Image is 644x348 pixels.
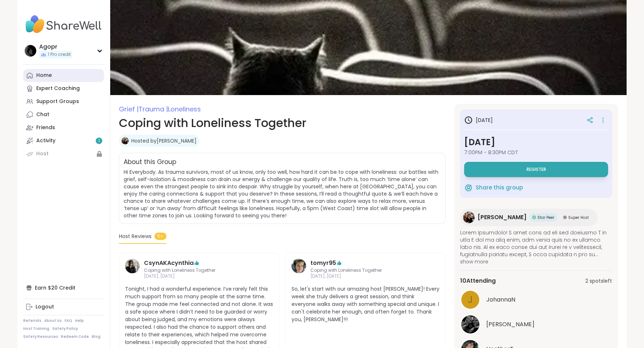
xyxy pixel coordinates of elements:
span: Grief | [119,105,139,114]
a: Referrals [23,318,41,323]
a: Hosted by[PERSON_NAME] [131,137,197,144]
span: 1 [98,138,100,144]
a: Friends [23,121,104,134]
img: Agopr [25,45,36,57]
a: Home [23,69,104,82]
span: JohannaN [486,295,515,304]
span: Super Host [568,215,589,220]
span: [DATE], [DATE] [144,273,255,279]
a: Host Training [23,326,49,331]
img: Judy [121,137,129,144]
a: Expert Coaching [23,82,104,95]
img: ShareWell Nav Logo [23,12,104,37]
a: Judy[PERSON_NAME]Star PeerStar PeerSuper HostSuper Host [460,209,598,226]
div: Friends [36,124,55,131]
span: Star Peer [537,215,554,220]
span: 1 Pro credit [48,52,71,58]
a: CsynAKAcynthia [125,259,140,280]
button: Register [464,162,608,177]
div: Activity [36,137,55,144]
a: Host [23,147,104,160]
a: Safety Policy [52,326,78,331]
span: Register [527,167,546,172]
a: Activity1 [23,134,104,147]
h3: [DATE] [464,136,608,149]
a: Safety Resources [23,334,58,339]
a: Redeem Code [61,334,89,339]
span: 7:00PM - 8:30PM CDT [464,149,608,156]
span: J [468,293,473,307]
img: Alan_N [461,315,479,333]
div: Support Groups [36,98,79,105]
span: Lorem Ipsumdolo! S amet cons ad eli sed doeiusmo T in utla E dol ma aliq enim, adm venia quis no ... [460,229,612,258]
span: 10 Attending [460,277,496,285]
h3: [DATE] [464,116,493,124]
span: 2 spots left [585,277,612,285]
span: Trauma | [139,105,168,114]
a: Chat [23,108,104,121]
h2: About this Group [124,157,176,167]
span: show more [460,258,612,265]
button: Share this group [464,180,523,195]
a: Alan_N[PERSON_NAME] [460,314,612,335]
a: tomyr95 [310,259,336,267]
a: Help [75,318,84,323]
h1: Coping with Loneliness Together [119,114,446,132]
img: CsynAKAcynthia [125,259,140,273]
div: Expert Coaching [36,85,80,92]
a: FAQ [65,318,72,323]
img: tomyr95 [292,259,306,273]
div: Earn $20 Credit [23,281,104,294]
span: Hi Everybody. As trauma survivors, most of us know, only too well, how hard it can be to cope wit... [124,168,438,219]
div: Chat [36,111,49,118]
span: So, let's start with our amazing host [PERSON_NAME]! Every week she truly delivers a great sessio... [292,285,440,323]
a: Support Groups [23,95,104,108]
div: Logout [36,303,54,311]
div: Host [36,150,49,157]
span: Alan_N [486,320,534,329]
span: Host Reviews [119,233,152,240]
img: Super Host [563,216,567,219]
img: Star Peer [532,216,536,219]
span: Loneliness [168,105,201,114]
a: Blog [92,334,100,339]
span: [PERSON_NAME] [478,213,527,222]
div: Home [36,72,52,79]
a: JJohannaN [460,290,612,310]
span: 5+ [154,233,166,240]
a: tomyr95 [292,259,306,280]
div: Agopr [39,43,72,51]
img: Judy [463,212,475,223]
img: ShareWell Logomark [464,183,473,192]
span: Coping with Loneliness Together [310,267,421,274]
span: [DATE], [DATE] [310,273,421,279]
a: CsynAKAcynthia [144,259,194,267]
a: Logout [23,300,104,314]
span: Coping with Loneliness Together [144,267,255,274]
a: About Us [44,318,62,323]
span: Share this group [476,184,523,192]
